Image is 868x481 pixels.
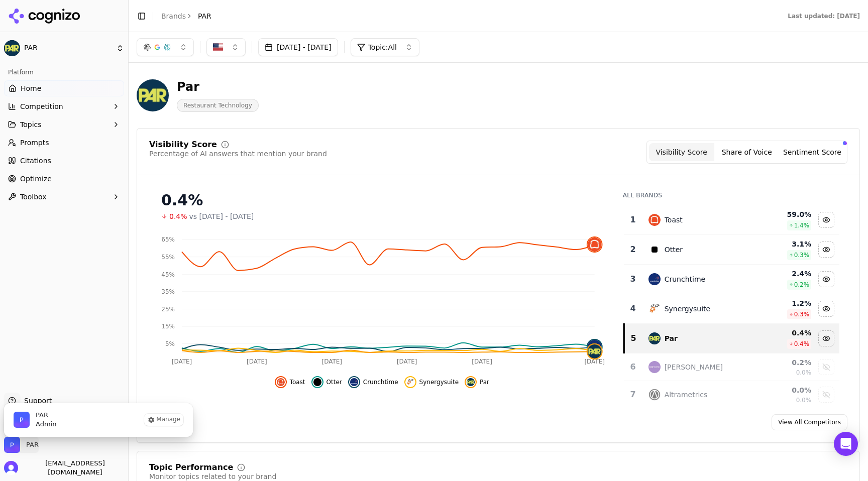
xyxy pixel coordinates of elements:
[818,359,834,375] button: Show ncr aloha data
[796,396,812,404] span: 0.0%
[628,273,638,285] div: 3
[189,211,254,221] span: vs [DATE] - [DATE]
[756,298,811,308] div: 1.2 %
[20,138,49,148] span: Prompts
[348,376,398,388] button: Hide crunchtime data
[628,361,638,373] div: 6
[327,378,342,386] span: Otter
[313,378,321,386] img: otter
[213,42,223,52] img: US
[169,211,187,221] span: 0.4%
[628,389,638,401] div: 7
[26,440,39,449] span: PAR
[161,191,603,209] div: 0.4%
[628,214,638,226] div: 1
[161,271,175,278] tspan: 45%
[406,378,414,386] img: synergysuite
[794,251,810,259] span: 0.3 %
[665,274,705,284] div: Crunchtime
[311,376,342,388] button: Hide otter data
[818,212,834,228] button: Hide toast data
[198,11,211,21] span: PAR
[472,358,492,365] tspan: [DATE]
[623,205,839,436] div: Data table
[397,358,417,365] tspan: [DATE]
[794,310,810,318] span: 0.3 %
[628,244,638,256] div: 2
[20,101,63,111] span: Competition
[177,79,259,95] div: Par
[623,191,839,199] div: All Brands
[4,40,20,56] img: PAR
[628,303,638,315] div: 4
[756,328,811,338] div: 0.4 %
[404,376,459,388] button: Hide synergysuite data
[834,432,858,456] div: Open Intercom Messenger
[149,149,327,159] div: Percentage of AI answers that mention your brand
[290,378,305,386] span: Toast
[144,414,183,426] button: Manage
[21,83,41,93] span: Home
[756,357,811,368] div: 0.2 %
[322,358,343,365] tspan: [DATE]
[665,304,711,314] div: Synergysuite
[22,459,124,477] span: [EMAIL_ADDRESS][DOMAIN_NAME]
[20,396,52,406] span: Support
[818,387,834,403] button: Show altrametrics data
[794,281,810,289] span: 0.2 %
[648,214,661,226] img: toast
[584,358,605,365] tspan: [DATE]
[665,215,683,225] div: Toast
[363,378,398,386] span: Crunchtime
[648,303,661,315] img: synergysuite
[4,64,124,80] div: Platform
[648,389,661,401] img: altrametrics
[665,333,678,343] div: Par
[149,141,217,149] div: Visibility Score
[4,437,39,453] button: Close organization switcher
[756,269,811,279] div: 2.4 %
[780,143,845,161] button: Sentiment Score
[161,11,211,21] nav: breadcrumb
[818,242,834,258] button: Hide otter data
[419,378,459,386] span: Synergysuite
[788,12,860,20] div: Last updated: [DATE]
[794,221,810,229] span: 1.4 %
[4,459,124,477] button: Open user button
[161,288,175,295] tspan: 35%
[36,411,56,420] span: PAR
[161,323,175,330] tspan: 15%
[772,414,847,430] a: View All Competitors
[149,463,233,471] div: Topic Performance
[467,378,475,386] img: par
[161,12,186,20] a: Brands
[161,236,175,243] tspan: 65%
[4,461,18,475] img: 's logo
[20,174,52,184] span: Optimize
[588,344,602,358] img: par
[665,390,708,400] div: Altrametrics
[20,119,42,130] span: Topics
[629,332,638,344] div: 5
[20,192,47,202] span: Toolbox
[588,237,602,252] img: toast
[165,340,175,347] tspan: 5%
[588,340,602,354] img: crunchtime
[137,79,169,111] img: PAR
[350,378,358,386] img: crunchtime
[648,332,661,344] img: par
[36,420,56,429] span: Admin
[20,156,51,166] span: Citations
[648,244,661,256] img: otter
[368,42,397,52] span: Topic: All
[756,239,811,249] div: 3.1 %
[796,369,812,377] span: 0.0%
[794,340,810,348] span: 0.4 %
[177,99,259,112] span: Restaurant Technology
[648,273,661,285] img: crunchtime
[818,330,834,346] button: Hide par data
[247,358,267,365] tspan: [DATE]
[275,376,305,388] button: Hide toast data
[648,361,661,373] img: ncr aloha
[4,437,20,453] img: PAR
